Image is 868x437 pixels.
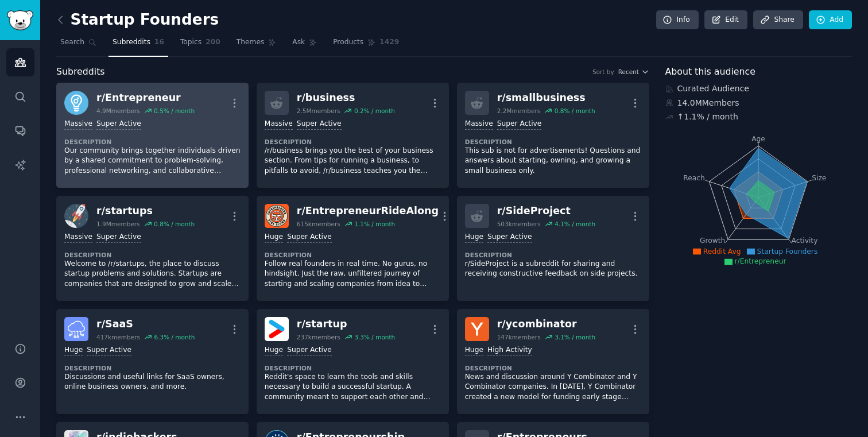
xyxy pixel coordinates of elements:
a: Themes [232,33,281,57]
div: Massive [465,119,493,130]
div: 1.9M members [96,220,140,228]
div: Super Active [497,119,542,130]
img: startups [64,204,88,228]
tspan: Age [751,135,765,143]
p: This sub is not for advertisements! Questions and answers about starting, owning, and growing a s... [465,146,641,176]
span: Themes [237,37,265,48]
div: r/ SaaS [96,317,195,331]
div: Massive [265,119,293,130]
span: Search [60,37,84,48]
div: ↑ 1.1 % / month [677,111,738,123]
div: 0.2 % / month [354,107,395,115]
span: Topics [180,37,201,48]
div: Super Active [96,232,141,243]
div: Super Active [297,119,342,130]
span: 200 [206,37,220,48]
a: startupsr/startups1.9Mmembers0.8% / monthMassiveSuper ActiveDescriptionWelcome to /r/startups, th... [56,196,249,301]
div: 0.8 % / month [555,107,595,115]
div: 6.3 % / month [154,333,195,341]
a: Info [656,10,699,30]
a: Topics200 [176,33,224,57]
img: Entrepreneur [64,91,88,115]
div: 4.1 % / month [555,220,595,228]
p: Welcome to /r/startups, the place to discuss startup problems and solutions. Startups are compani... [64,259,241,289]
div: r/ business [297,91,395,105]
div: r/ smallbusiness [497,91,595,105]
a: Edit [704,10,747,30]
div: 4.9M members [96,107,140,115]
p: Discussions and useful links for SaaS owners, online business owners, and more. [64,372,241,392]
a: EntrepreneurRideAlongr/EntrepreneurRideAlong615kmembers1.1% / monthHugeSuper ActiveDescriptionFol... [257,196,449,301]
div: Huge [465,232,483,243]
span: Ask [292,37,305,48]
dt: Description [64,138,241,146]
div: 3.1 % / month [555,333,595,341]
span: Startup Founders [757,247,818,256]
p: Follow real founders in real time. No gurus, no hindsight. Just the raw, unfiltered journey of st... [265,259,441,289]
div: Massive [64,232,92,243]
a: r/business2.5Mmembers0.2% / monthMassiveSuper ActiveDescription/r/business brings you the best of... [257,83,449,188]
p: Reddit's space to learn the tools and skills necessary to build a successful startup. A community... [265,372,441,403]
p: /r/business brings you the best of your business section. From tips for running a business, to pi... [265,146,441,176]
div: High Activity [487,345,532,356]
div: Huge [465,345,483,356]
div: r/ startups [96,204,195,218]
dt: Description [265,364,441,372]
div: r/ SideProject [497,204,595,218]
a: r/smallbusiness2.2Mmembers0.8% / monthMassiveSuper ActiveDescriptionThis sub is not for advertise... [457,83,649,188]
dt: Description [64,364,241,372]
div: 2.2M members [497,107,541,115]
span: About this audience [665,65,755,79]
div: Huge [64,345,83,356]
tspan: Growth [700,237,725,245]
p: News and discussion around Y Combinator and Y Combinator companies. In [DATE], Y Combinator creat... [465,372,641,403]
span: Subreddits [56,65,105,79]
img: ycombinator [465,317,489,341]
div: 417k members [96,333,140,341]
div: Curated Audience [665,83,852,95]
div: Super Active [96,119,141,130]
dt: Description [465,251,641,259]
a: Subreddits16 [108,33,168,57]
p: Our community brings together individuals driven by a shared commitment to problem-solving, profe... [64,146,241,176]
div: r/ ycombinator [497,317,595,331]
dt: Description [465,138,641,146]
div: r/ Entrepreneur [96,91,195,105]
a: Products1429 [329,33,403,57]
dt: Description [465,364,641,372]
div: r/ EntrepreneurRideAlong [297,204,439,218]
div: Massive [64,119,92,130]
tspan: Reach [683,173,705,181]
div: 3.3 % / month [354,333,395,341]
img: EntrepreneurRideAlong [265,204,289,228]
div: Super Active [487,232,532,243]
div: r/ startup [297,317,395,331]
button: Recent [618,68,649,76]
div: 147k members [497,333,541,341]
span: Reddit Avg [703,247,741,256]
a: r/SideProject503kmembers4.1% / monthHugeSuper ActiveDescriptionr/SideProject is a subreddit for s... [457,196,649,301]
dt: Description [64,251,241,259]
div: 503k members [497,220,541,228]
a: ycombinatorr/ycombinator147kmembers3.1% / monthHugeHigh ActivityDescriptionNews and discussion ar... [457,309,649,414]
div: Huge [265,232,283,243]
tspan: Activity [791,237,817,245]
dt: Description [265,138,441,146]
p: r/SideProject is a subreddit for sharing and receiving constructive feedback on side projects. [465,259,641,279]
img: SaaS [64,317,88,341]
img: GummySearch logo [7,10,33,30]
span: Products [333,37,363,48]
span: 16 [154,37,164,48]
div: Super Active [287,345,332,356]
img: startup [265,317,289,341]
a: Ask [288,33,321,57]
div: 237k members [297,333,340,341]
a: Search [56,33,100,57]
span: 1429 [379,37,399,48]
div: 1.1 % / month [354,220,395,228]
a: Entrepreneurr/Entrepreneur4.9Mmembers0.5% / monthMassiveSuper ActiveDescriptionOur community brin... [56,83,249,188]
div: Super Active [287,232,332,243]
span: Subreddits [113,37,150,48]
div: Huge [265,345,283,356]
span: r/Entrepreneur [735,257,786,265]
